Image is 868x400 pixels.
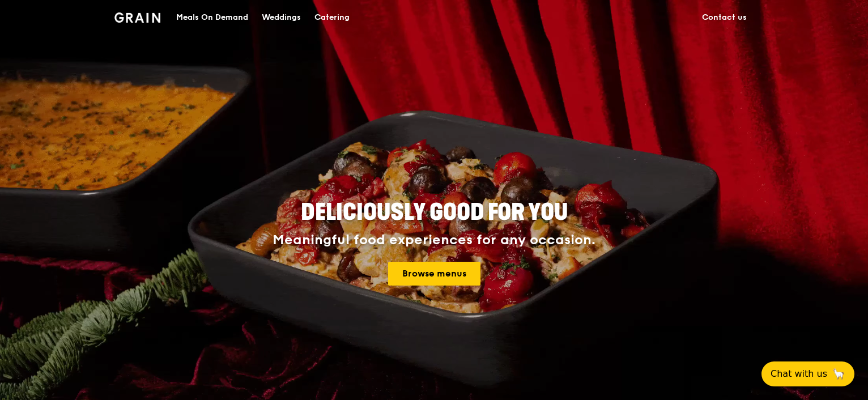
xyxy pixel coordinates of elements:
[230,232,638,248] div: Meaningful food experiences for any occasion.
[388,262,480,286] a: Browse menus
[832,367,845,381] span: 🦙
[771,367,827,381] span: Chat with us
[176,1,248,35] div: Meals On Demand
[301,199,568,226] span: Deliciously good for you
[308,1,356,35] a: Catering
[114,12,160,23] img: Grain
[255,1,308,35] a: Weddings
[314,1,350,35] div: Catering
[262,1,301,35] div: Weddings
[695,1,754,35] a: Contact us
[761,361,854,386] button: Chat with us🦙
